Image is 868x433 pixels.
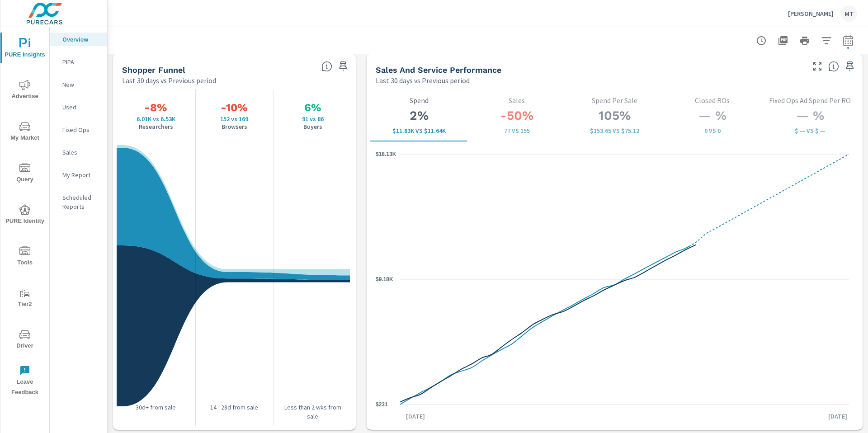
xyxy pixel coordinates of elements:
[828,61,839,72] span: Select a tab to understand performance over the selected time range.
[376,276,393,282] text: $9.18K
[843,59,857,74] span: Save this to your personalized report
[377,96,461,104] p: Spend
[336,59,350,74] span: Save this to your personalized report
[122,65,185,75] h5: Shopper Funnel
[769,108,852,123] h3: — %
[0,27,49,401] div: nav menu
[769,127,852,134] p: $ — vs $ —
[3,246,47,268] span: Tools
[62,170,100,179] p: My Report
[3,163,47,185] span: Query
[62,125,100,134] p: Fixed Ops
[50,100,107,114] div: Used
[62,57,100,66] p: PIPA
[376,151,396,157] text: $18.13K
[817,32,835,50] button: Apply Filters
[3,365,47,398] span: Leave Feedback
[376,65,501,75] h5: Sales and Service Performance
[62,148,100,157] p: Sales
[400,412,431,421] p: [DATE]
[62,80,100,89] p: New
[796,32,814,50] button: Print Report
[50,191,107,213] div: Scheduled Reports
[3,121,47,143] span: My Market
[50,168,107,182] div: My Report
[321,61,332,72] span: Know where every customer is during their purchase journey. View customer activity from first cli...
[573,108,656,123] h3: 105%
[573,127,656,134] p: $153.65 vs $75.12
[670,96,754,104] p: Closed ROs
[670,108,754,123] h3: — %
[841,5,857,22] div: MT
[3,80,47,102] span: Advertise
[822,412,854,421] p: [DATE]
[122,75,216,86] p: Last 30 days vs Previous period
[3,38,47,60] span: PURE Insights
[769,96,852,104] p: Fixed Ops Ad Spend Per RO
[50,33,107,46] div: Overview
[62,35,100,44] p: Overview
[377,108,461,123] h3: 2%
[3,204,47,226] span: PURE Identity
[573,96,656,104] p: Spend Per Sale
[810,59,825,74] button: Make Fullscreen
[670,127,754,134] p: 0 vs 0
[50,55,107,69] div: PIPA
[62,103,100,112] p: Used
[3,287,47,310] span: Tier2
[50,146,107,159] div: Sales
[3,329,47,351] span: Driver
[475,127,558,134] p: 77 vs 155
[62,193,100,211] p: Scheduled Reports
[774,32,792,50] button: "Export Report to PDF"
[50,123,107,136] div: Fixed Ops
[376,401,388,408] text: $231
[50,78,107,91] div: New
[839,32,857,50] button: Select Date Range
[377,127,461,134] p: $11,831 vs $11,644
[475,108,558,123] h3: -50%
[475,96,558,104] p: Sales
[788,9,834,18] p: [PERSON_NAME]
[376,75,470,86] p: Last 30 days vs Previous period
